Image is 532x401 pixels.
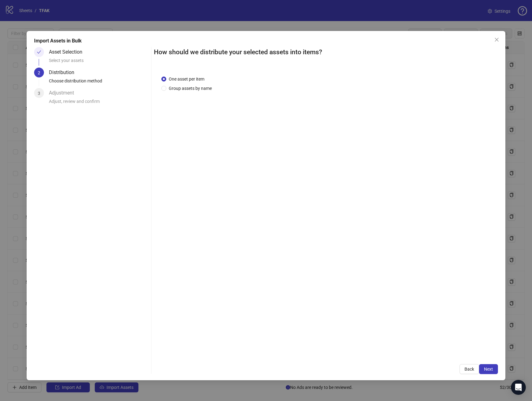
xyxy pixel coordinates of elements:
[460,364,479,374] button: Back
[37,50,41,54] span: check
[49,88,79,98] div: Adjustment
[49,68,79,77] div: Distribution
[166,76,207,82] span: One asset per item
[38,70,40,75] span: 2
[464,367,474,372] span: Back
[511,380,526,395] div: Open Intercom Messenger
[492,35,502,45] button: Close
[49,77,149,88] div: Choose distribution method
[494,37,499,42] span: close
[49,98,149,108] div: Adjust, review and confirm
[38,91,40,96] span: 3
[49,47,87,57] div: Asset Selection
[154,47,498,57] h2: How should we distribute your selected assets into items?
[479,364,498,374] button: Next
[166,85,214,92] span: Group assets by name
[49,57,149,68] div: Select your assets
[484,367,493,372] span: Next
[34,37,498,45] div: Import Assets in Bulk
